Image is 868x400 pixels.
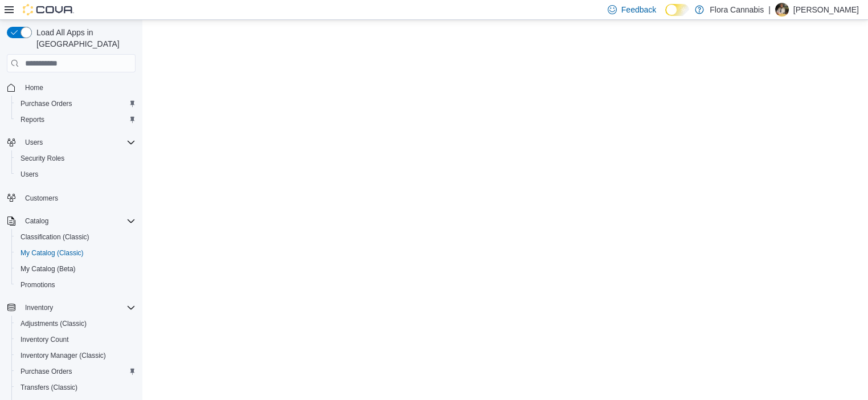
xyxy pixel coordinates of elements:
[21,99,72,108] span: Purchase Orders
[11,112,140,128] button: Reports
[16,230,136,244] span: Classification (Classic)
[25,303,53,312] span: Inventory
[21,80,136,95] span: Home
[21,136,136,149] span: Users
[21,383,77,392] span: Transfers (Classic)
[21,81,48,95] a: Home
[21,319,87,328] span: Adjustments (Classic)
[21,170,38,179] span: Users
[16,333,73,346] a: Inventory Count
[2,134,140,150] button: Users
[21,214,136,228] span: Catalog
[775,3,789,17] div: Lance Blair
[11,364,140,379] button: Purchase Orders
[21,367,72,376] span: Purchase Orders
[11,332,140,348] button: Inventory Count
[16,365,77,378] a: Purchase Orders
[16,278,136,292] span: Promotions
[16,168,136,181] span: Users
[23,4,74,15] img: Cova
[16,152,69,165] a: Security Roles
[21,280,55,289] span: Promotions
[21,301,136,315] span: Inventory
[11,150,140,166] button: Security Roles
[21,264,76,274] span: My Catalog (Beta)
[16,97,136,111] span: Purchase Orders
[621,4,656,15] span: Feedback
[25,194,58,203] span: Customers
[11,229,140,245] button: Classification (Classic)
[16,262,136,276] span: My Catalog (Beta)
[21,351,106,360] span: Inventory Manager (Classic)
[16,349,136,362] span: Inventory Manager (Classic)
[21,248,84,258] span: My Catalog (Classic)
[16,381,136,394] span: Transfers (Classic)
[16,278,60,292] a: Promotions
[665,16,666,17] span: Dark Mode
[16,246,136,260] span: My Catalog (Classic)
[16,317,91,330] a: Adjustments (Classic)
[793,3,859,17] p: [PERSON_NAME]
[25,217,48,226] span: Catalog
[2,300,140,316] button: Inventory
[11,379,140,395] button: Transfers (Classic)
[11,245,140,261] button: My Catalog (Classic)
[25,83,43,92] span: Home
[11,261,140,277] button: My Catalog (Beta)
[11,166,140,182] button: Users
[2,213,140,229] button: Catalog
[21,191,63,205] a: Customers
[21,232,89,242] span: Classification (Classic)
[21,301,58,315] button: Inventory
[16,317,136,330] span: Adjustments (Classic)
[16,113,49,126] a: Reports
[11,277,140,293] button: Promotions
[16,113,136,126] span: Reports
[21,115,44,124] span: Reports
[16,333,136,346] span: Inventory Count
[21,335,69,344] span: Inventory Count
[21,154,64,163] span: Security Roles
[11,316,140,332] button: Adjustments (Classic)
[16,381,82,394] a: Transfers (Classic)
[16,97,77,111] a: Purchase Orders
[768,3,771,17] p: |
[16,365,136,378] span: Purchase Orders
[16,246,88,260] a: My Catalog (Classic)
[2,189,140,206] button: Customers
[16,152,136,165] span: Security Roles
[16,349,110,362] a: Inventory Manager (Classic)
[16,262,80,276] a: My Catalog (Beta)
[21,214,53,228] button: Catalog
[21,136,47,149] button: Users
[16,168,43,181] a: Users
[11,348,140,364] button: Inventory Manager (Classic)
[665,4,689,16] input: Dark Mode
[21,190,136,205] span: Customers
[11,96,140,112] button: Purchase Orders
[2,79,140,96] button: Home
[32,27,136,50] span: Load All Apps in [GEOGRAPHIC_DATA]
[25,138,43,147] span: Users
[710,3,764,17] p: Flora Cannabis
[16,230,94,244] a: Classification (Classic)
